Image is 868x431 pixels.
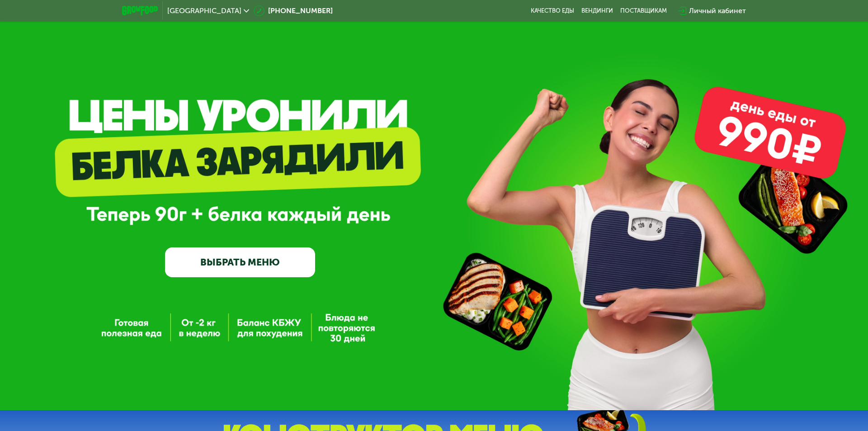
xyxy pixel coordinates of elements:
a: Вендинги [581,7,613,14]
div: Личный кабинет [689,5,746,16]
a: ВЫБРАТЬ МЕНЮ [165,247,315,278]
a: Качество еды [531,7,574,14]
a: [PHONE_NUMBER] [254,5,333,16]
div: поставщикам [620,7,667,14]
span: [GEOGRAPHIC_DATA] [167,7,241,14]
